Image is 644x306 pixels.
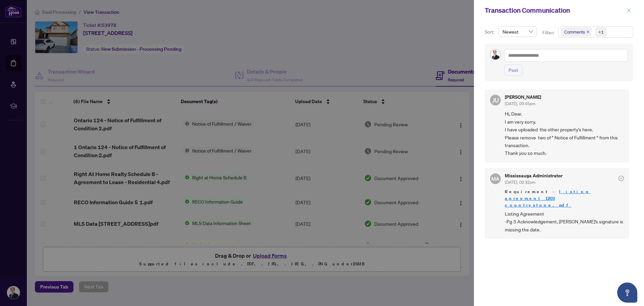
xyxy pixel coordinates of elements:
span: [DATE], 02:32pm [505,180,535,185]
span: Comments [564,29,585,35]
span: Newest [502,27,533,37]
span: Listing Agreement -Pg 3 Acknowledgement, [PERSON_NAME]'s signature is missing the date. [505,210,624,233]
p: Filter: [542,29,555,36]
a: listing agreement 1203 countrystone.pdf [505,189,590,208]
h5: Mississauga Administrator [505,173,562,178]
span: MA [491,175,499,183]
button: Post [504,64,523,76]
div: +1 [598,29,604,35]
div: Transaction Communication [485,5,625,15]
span: JU [492,95,499,105]
span: close [627,8,631,13]
h5: [PERSON_NAME] [505,95,541,99]
span: [DATE], 09:45pm [505,101,535,106]
button: Open asap [617,282,637,303]
span: Hi, Dear. I am very sorry. I have uploaded the other property's here. Please remove two of " Noti... [505,110,624,157]
span: Requirement - [505,188,624,209]
p: Sort: [485,28,496,36]
span: Comments [561,27,591,37]
span: check-circle [619,176,624,181]
span: close [586,30,590,34]
img: Profile Icon [490,49,500,59]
